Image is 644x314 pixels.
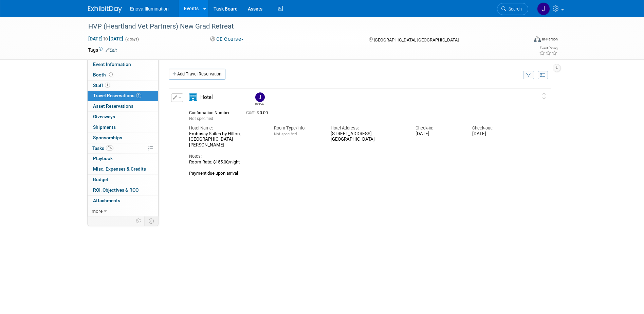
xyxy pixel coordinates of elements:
[92,145,113,151] span: Tasks
[416,125,462,131] div: Check-in:
[93,124,116,130] span: Shipments
[93,93,141,98] span: Travel Reservations
[88,164,158,174] a: Misc. Expenses & Credits
[88,81,158,91] a: Staff1
[93,72,114,77] span: Booth
[88,36,124,42] span: [DATE] [DATE]
[331,125,405,131] div: Hotel Address:
[93,198,120,203] span: Attachments
[133,216,145,225] td: Personalize Event Tab Strip
[255,102,264,106] div: Joe Moore
[136,93,141,98] span: 1
[189,131,264,148] div: Embassy Suites by Hilton, [GEOGRAPHIC_DATA][PERSON_NAME]
[488,35,558,46] div: Event Format
[88,91,158,101] a: Travel Reservations1
[105,83,110,88] span: 1
[506,6,522,12] span: Search
[88,47,117,53] td: Tags
[106,145,113,151] span: 0%
[189,125,264,131] div: Hotel Name:
[374,37,459,42] span: [GEOGRAPHIC_DATA], [GEOGRAPHIC_DATA]
[86,20,518,33] div: HVP (Heartland Vet Partners) New Grad Retreat
[526,73,531,77] i: Filter by Traveler
[88,70,158,80] a: Booth
[274,125,320,131] div: Room Type/Info:
[331,131,405,143] div: [STREET_ADDRESS] [GEOGRAPHIC_DATA]
[88,185,158,195] a: ROI, Objectives & ROO
[88,206,158,216] a: more
[497,3,528,15] a: Search
[88,133,158,143] a: Sponsorships
[93,114,115,119] span: Giveaways
[169,69,225,80] a: Add Travel Reservation
[93,135,122,140] span: Sponsorships
[88,175,158,185] a: Budget
[189,116,213,121] span: Not specified
[88,6,122,13] img: ExhibitDay
[130,6,169,12] span: Enova Illumination
[254,92,265,106] div: Joe Moore
[88,112,158,122] a: Giveaways
[93,103,133,109] span: Asset Reservations
[92,208,103,214] span: more
[539,47,557,50] div: Event Rating
[88,154,158,164] a: Playbook
[93,166,146,172] span: Misc. Expenses & Credits
[125,37,139,41] span: (2 days)
[106,48,117,53] a: Edit
[93,177,108,182] span: Budget
[472,125,519,131] div: Check-out:
[189,93,197,101] i: Hotel
[88,196,158,206] a: Attachments
[542,37,558,42] div: In-Person
[93,62,131,67] span: Event Information
[208,36,246,43] button: CE Course
[88,101,158,111] a: Asset Reservations
[246,110,260,115] span: Cost: $
[534,36,541,42] img: Format-Inperson.png
[472,131,519,137] div: [DATE]
[416,131,462,137] div: [DATE]
[537,2,550,15] img: Janelle Tlusty
[189,108,236,116] div: Confirmation Number:
[88,59,158,70] a: Event Information
[246,110,271,115] span: 0.00
[93,83,110,88] span: Staff
[189,153,519,159] div: Notes:
[255,92,265,102] img: Joe Moore
[108,72,114,77] span: Booth not reserved yet
[189,159,519,176] div: Room Rate: $155.00/night Payment due upon arrival
[93,156,113,161] span: Playbook
[88,143,158,154] a: Tasks0%
[200,94,213,100] span: Hotel
[103,36,109,41] span: to
[274,132,297,136] span: Not specified
[542,93,546,100] i: Click and drag to move item
[93,187,139,193] span: ROI, Objectives & ROO
[144,216,158,225] td: Toggle Event Tabs
[88,122,158,133] a: Shipments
